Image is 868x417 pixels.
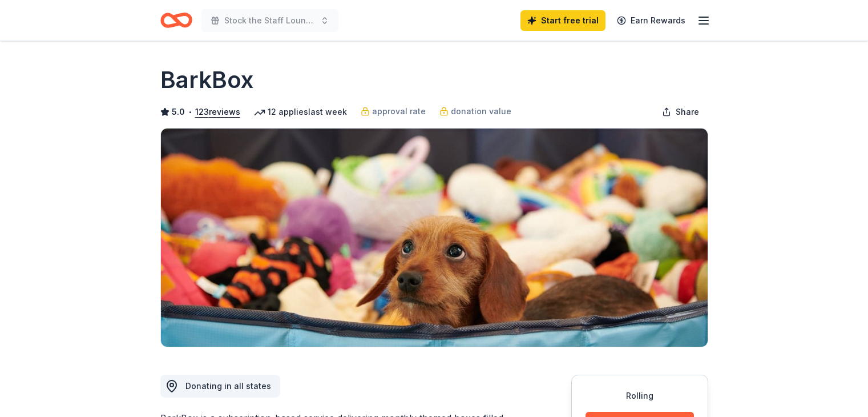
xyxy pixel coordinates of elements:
a: donation value [439,105,511,118]
span: 5.0 [172,105,185,119]
span: Donating in all states [185,381,271,391]
button: Stock the Staff Lounge [201,9,338,32]
div: 12 applies last week [254,105,347,119]
img: Image for BarkBox [161,129,708,347]
span: approval rate [372,105,426,118]
span: Share [676,105,699,119]
h1: BarkBox [160,64,253,96]
a: Start free trial [520,10,605,31]
button: Share [653,101,708,123]
span: • [188,107,192,117]
button: 123reviews [195,105,240,119]
a: approval rate [361,105,426,118]
span: Stock the Staff Lounge [224,14,316,27]
span: donation value [451,105,511,118]
a: Earn Rewards [610,10,692,31]
div: Rolling [586,389,694,403]
a: Home [160,7,192,34]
